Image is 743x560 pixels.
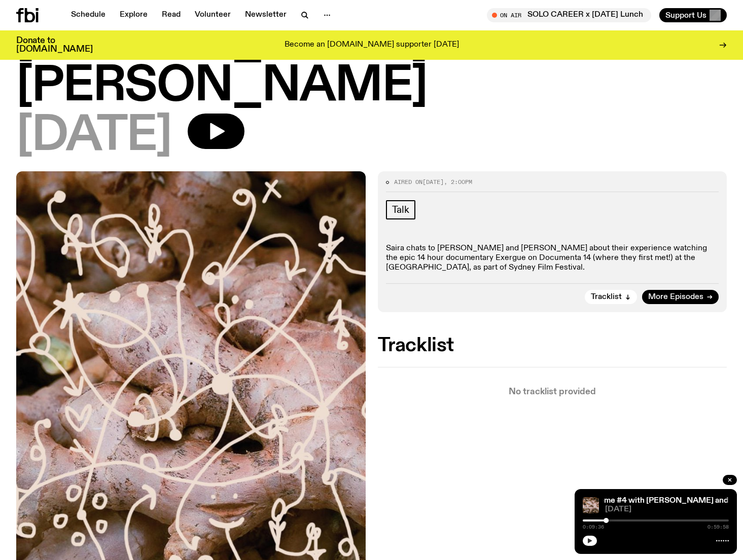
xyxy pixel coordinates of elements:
button: On AirSOLO CAREER x [DATE] Lunch [487,8,651,22]
a: Volunteer [189,8,237,22]
button: Support Us [659,8,727,22]
img: A close up picture of a bunch of ginger roots. Yellow squiggles with arrows, hearts and dots are ... [583,497,599,513]
a: Talk [386,200,415,219]
span: [DATE] [16,114,171,159]
span: , 2:00pm [444,178,472,186]
span: Tracklist [591,293,622,301]
span: 0:09:36 [583,525,604,530]
button: Tracklist [585,290,637,304]
span: Talk [392,204,409,215]
h3: Donate to [DOMAIN_NAME] [16,36,93,54]
span: 0:59:58 [707,525,729,530]
p: No tracklist provided [378,388,727,396]
p: Become an [DOMAIN_NAME] supporter [DATE] [285,41,459,50]
a: More Episodes [642,290,719,304]
h2: Tracklist [378,337,727,355]
p: Saira chats to [PERSON_NAME] and [PERSON_NAME] about their experience watching the epic 14 hour d... [386,244,719,273]
a: Read [156,8,187,22]
span: Support Us [665,11,706,20]
a: Schedule [65,8,112,22]
span: More Episodes [648,293,703,301]
a: Newsletter [239,8,293,22]
a: Explore [114,8,154,22]
span: [DATE] [422,178,444,186]
span: Aired on [394,178,422,186]
span: [DATE] [605,506,729,513]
